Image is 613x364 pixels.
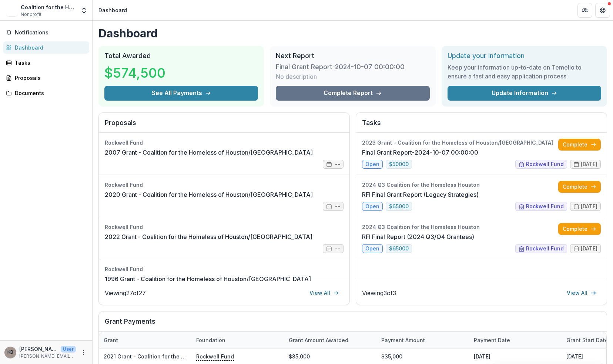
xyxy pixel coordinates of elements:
div: Grant amount awarded [284,336,353,344]
h3: Keep your information up-to-date on Temelio to ensure a fast and easy application process. [448,63,601,81]
div: Foundation [192,336,230,344]
a: View All [305,287,344,299]
div: Grant amount awarded [284,332,377,348]
h2: Proposals [105,119,344,133]
button: See All Payments [104,86,258,101]
div: Payment date [469,332,562,348]
p: User [61,346,76,353]
button: Partners [577,3,592,18]
a: 2021 Grant - Coalition for the Homeless of Houston/[GEOGRAPHIC_DATA] [104,353,291,360]
a: RFI Final Grant Report (Legacy Strategies) [362,190,479,199]
div: Foundation [192,332,284,348]
div: Dashboard [15,44,83,51]
img: Coalition for the Homeless of Houston/Harris County [6,4,18,16]
a: Update Information [448,86,601,101]
div: Payment date [469,336,515,344]
a: 1996 Grant - Coalition for the Homeless of Houston/[GEOGRAPHIC_DATA] [105,274,311,283]
h3: $574,500 [104,63,165,83]
button: More [79,348,88,357]
a: 2020 Grant - Coalition for the Homeless of Houston/[GEOGRAPHIC_DATA] [105,190,313,199]
div: Katina Baldwin [7,350,13,355]
button: Open entity switcher [79,3,89,18]
a: Complete [558,181,601,193]
div: Grant [99,332,192,348]
div: Payment Amount [377,332,469,348]
a: Complete [558,223,601,235]
h2: Tasks [362,119,601,133]
p: Viewing 3 of 3 [362,289,396,297]
button: Get Help [595,3,610,18]
a: 2022 Grant - Coalition for the Homeless of Houston/[GEOGRAPHIC_DATA] [105,232,312,241]
a: Final Grant Report-2024-10-07 00:00:00 [362,148,478,157]
div: Grant start date [562,336,613,344]
p: No description [276,72,317,81]
div: Proposals [15,74,83,82]
a: Documents [3,87,89,99]
h2: Next Report [276,52,429,60]
div: Coalition for the Homeless of Houston/[GEOGRAPHIC_DATA] [21,3,76,11]
p: Viewing 27 of 27 [105,289,146,297]
a: Complete Report [276,86,429,101]
a: 2007 Grant - Coalition for the Homeless of Houston/[GEOGRAPHIC_DATA] [105,148,313,157]
div: Dashboard [98,6,127,14]
a: RFI Final Report (2024 Q3/Q4 Grantees) [362,232,474,241]
div: Payment Amount [377,336,429,344]
a: Proposals [3,72,89,84]
div: Grant [99,336,123,344]
p: [PERSON_NAME][EMAIL_ADDRESS][PERSON_NAME][DOMAIN_NAME] [19,353,76,360]
h2: Update your information [448,52,601,60]
div: Documents [15,89,83,97]
nav: breadcrumb [96,5,130,16]
button: Notifications [3,27,89,38]
p: [PERSON_NAME] [19,345,58,353]
a: View All [562,287,601,299]
a: Complete [558,139,601,151]
h3: Final Grant Report-2024-10-07 00:00:00 [276,63,405,71]
h2: Grant Payments [105,317,601,331]
a: Tasks [3,57,89,69]
a: Dashboard [3,41,89,54]
div: Tasks [15,59,83,67]
span: Nonprofit [21,11,41,18]
span: Notifications [15,30,86,36]
h2: Total Awarded [104,52,258,60]
p: Rockwell Fund [196,352,234,360]
h1: Dashboard [98,27,607,40]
